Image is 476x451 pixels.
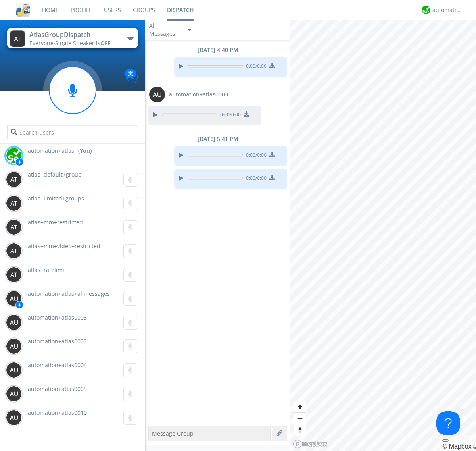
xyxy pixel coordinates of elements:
span: automation+atlas0005 [28,385,87,393]
div: AtlasGroupDispatch [29,30,119,39]
img: 373638.png [6,243,22,259]
img: 373638.png [6,338,22,354]
span: 0:00 / 0:00 [243,63,267,71]
a: Mapbox logo [293,439,328,449]
img: 373638.png [6,291,22,306]
img: d2d01cd9b4174d08988066c6d424eccd [6,148,22,164]
span: automation+atlas0004 [28,361,87,369]
input: Search users [7,125,138,139]
span: OFF [100,39,110,47]
img: 373638.png [6,386,22,402]
span: Single Speaker is [55,39,110,47]
img: d2d01cd9b4174d08988066c6d424eccd [422,6,430,14]
button: Reset bearing to north [294,424,306,436]
div: All Messages [149,22,181,38]
button: Zoom in [294,401,306,412]
span: atlas+mm+video+restricted [28,242,100,250]
span: 0:00 / 0:00 [217,111,241,120]
div: (You) [78,147,92,155]
span: 0:00 / 0:00 [243,175,267,183]
img: download media button [269,63,275,68]
img: 373638.png [6,410,22,426]
span: automation+atlas0003 [28,314,87,321]
a: Mapbox [442,443,471,450]
span: atlas+ratelimit [28,266,66,274]
span: automation+atlas0003 [169,91,228,98]
span: atlas+default+group [28,171,82,178]
img: 373638.png [149,87,165,102]
button: Toggle attribution [442,439,449,442]
div: Everyone · [29,39,119,47]
img: caret-down-sm.svg [188,29,191,31]
img: 373638.png [6,314,22,330]
img: 373638.png [6,267,22,283]
img: download media button [269,152,275,157]
img: 373638.png [6,362,22,378]
img: download media button [244,111,249,117]
button: AtlasGroupDispatchEveryone·Single Speaker isOFF [7,28,138,48]
div: [DATE] 5:41 PM [145,135,290,143]
button: Zoom out [294,412,306,424]
div: [DATE] 4:40 PM [145,46,290,54]
span: automation+atlas+allmessages [28,290,110,297]
div: automation+atlas [432,6,462,14]
span: automation+atlas [28,147,74,155]
img: cddb5a64eb264b2086981ab96f4c1ba7 [16,3,30,17]
span: Reset bearing to north [294,424,306,436]
span: Zoom out [294,413,306,424]
img: 373638.png [6,195,22,211]
img: 373638.png [6,172,22,187]
img: 373638.png [6,219,22,235]
span: atlas+mm+restricted [28,218,83,226]
iframe: Toggle Customer Support [436,411,460,435]
span: 0:00 / 0:00 [243,152,267,160]
span: automation+atlas0010 [28,409,87,416]
span: atlas+limited+groups [28,195,84,202]
img: download media button [269,175,275,180]
img: 373638.png [10,30,25,47]
span: automation+atlas0003 [28,337,87,345]
img: Translation enabled [124,69,138,83]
